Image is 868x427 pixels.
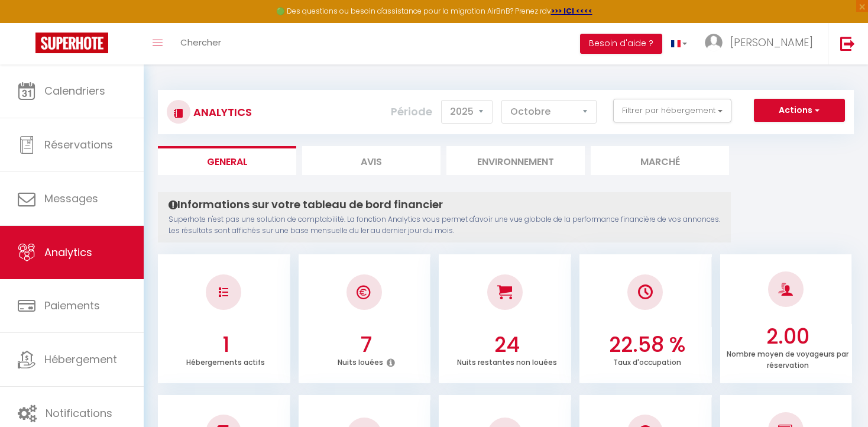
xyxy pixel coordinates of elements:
[551,6,592,16] a: >>> ICI <<<<
[591,146,729,175] li: Marché
[730,35,813,50] span: [PERSON_NAME]
[338,355,383,367] p: Nuits louées
[44,298,100,313] span: Paiements
[302,146,441,175] li: Avis
[586,332,708,357] h3: 22.58 %
[190,99,252,125] h3: Analytics
[580,34,662,54] button: Besoin d'aide ?
[158,146,296,175] li: General
[169,198,720,211] h4: Informations sur votre tableau de bord financier
[727,347,848,370] p: Nombre moyen de voyageurs par réservation
[44,83,105,98] span: Calendriers
[180,36,221,48] span: Chercher
[171,23,230,64] a: Chercher
[705,34,723,51] img: ...
[613,355,681,367] p: Taux d'occupation
[164,332,287,357] h3: 1
[305,332,427,357] h3: 7
[696,23,828,64] a: ... [PERSON_NAME]
[44,191,98,206] span: Messages
[445,332,568,357] h3: 24
[840,36,855,51] img: logout
[446,146,585,175] li: Environnement
[457,355,557,367] p: Nuits restantes non louées
[219,287,228,297] img: NO IMAGE
[44,245,92,260] span: Analytics
[613,99,731,122] button: Filtrer par hébergement
[754,99,845,122] button: Actions
[46,406,112,420] span: Notifications
[44,352,117,367] span: Hébergement
[169,214,720,237] p: Superhote n'est pas une solution de comptabilité. La fonction Analytics vous permet d'avoir une v...
[391,99,432,125] label: Période
[35,33,108,53] img: Super Booking
[186,355,265,367] p: Hébergements actifs
[44,137,113,152] span: Réservations
[727,324,849,349] h3: 2.00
